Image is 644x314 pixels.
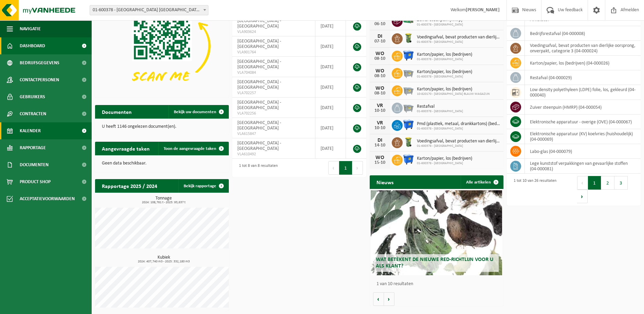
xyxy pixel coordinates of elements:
[98,201,229,204] span: 2024: 108,761 t - 2025: 93,637 t
[373,91,387,96] div: 08-10
[20,139,46,156] span: Rapportage
[417,121,500,127] span: Pmd (plastiek, metaal, drankkartons) (bedrijven)
[403,67,414,78] img: WB-2500-GAL-GY-01
[20,156,49,173] span: Documenten
[373,103,387,108] div: VR
[98,260,229,263] span: 2024: 407,740 m3 - 2025: 332,180 m3
[20,37,45,54] span: Dashboard
[328,161,339,175] button: Previous
[20,20,41,37] span: Navigatie
[403,119,414,130] img: WB-1100-HPE-BE-01
[315,138,346,159] td: [DATE]
[403,102,414,113] img: WB-2500-GAL-GY-01
[90,5,208,15] span: 01-600378 - NOORD NATIE TERMINAL NV - ANTWERPEN
[168,105,228,119] a: Bekijk uw documenten
[237,70,310,75] span: VLA704084
[237,120,281,131] span: [GEOGRAPHIC_DATA] - [GEOGRAPHIC_DATA]
[403,84,414,96] img: WB-2500-GAL-GY-01
[373,51,387,56] div: WO
[352,161,363,175] button: Next
[20,173,51,190] span: Product Shop
[373,155,387,160] div: WO
[237,111,310,116] span: VLA702256
[315,98,346,118] td: [DATE]
[95,179,164,192] h2: Rapportage 2025 / 2024
[102,161,222,166] p: Geen data beschikbaar.
[373,86,387,91] div: WO
[373,120,387,126] div: VR
[403,154,414,165] img: WB-1100-HPE-BE-01
[237,50,310,55] span: VLA901764
[237,100,281,110] span: [GEOGRAPHIC_DATA] - [GEOGRAPHIC_DATA]
[601,176,614,190] button: 2
[461,175,503,189] a: Alle artikelen
[525,56,641,70] td: karton/papier, los (bedrijven) (04-000026)
[236,160,278,175] div: 1 tot 8 van 8 resultaten
[373,126,387,130] div: 10-10
[525,85,641,100] td: low density polyethyleen (LDPE) folie, los, gekleurd (04-000040)
[373,108,387,113] div: 10-10
[376,257,493,269] span: Wat betekent de nieuwe RED-richtlijn voor u als klant?
[403,136,414,148] img: WB-0140-HPE-GN-50
[417,75,472,79] span: 01-600378 - [GEOGRAPHIC_DATA]
[417,92,490,96] span: 10-820170 - [GEOGRAPHIC_DATA] BLAUW MAGAZIJN
[417,57,472,62] span: 01-600378 - [GEOGRAPHIC_DATA]
[20,190,75,207] span: Acceptatievoorwaarden
[20,88,45,105] span: Gebruikers
[164,146,216,151] span: Toon de aangevraagde taken
[95,105,139,118] h2: Documenten
[315,36,346,57] td: [DATE]
[525,26,641,41] td: bedrijfsrestafval (04-000008)
[525,129,641,144] td: elektronische apparatuur (KV) koelvries (huishoudelijk) (04-000069)
[417,161,472,165] span: 01-600378 - [GEOGRAPHIC_DATA]
[373,138,387,143] div: DI
[339,161,352,175] button: 1
[98,255,229,263] h3: Kubiek
[525,70,641,85] td: restafval (04-000029)
[237,152,310,157] span: VLA610492
[237,90,310,96] span: VLA702257
[373,39,387,44] div: 07-10
[373,56,387,61] div: 08-10
[20,105,46,122] span: Contracten
[158,142,228,155] a: Toon de aangevraagde taken
[174,110,216,114] span: Bekijk uw documenten
[417,52,472,57] span: Karton/papier, los (bedrijven)
[510,175,556,204] div: 1 tot 10 van 26 resultaten
[237,29,310,35] span: VLA903624
[237,80,281,90] span: [GEOGRAPHIC_DATA] - [GEOGRAPHIC_DATA]
[417,35,500,40] span: Voedingsafval, bevat producten van dierlijke oorsprong, onverpakt, categorie 3
[525,100,641,115] td: zuiver steenpuin (HMRP) (04-000054)
[237,131,310,137] span: VLA615847
[373,34,387,39] div: DI
[403,18,414,24] img: HK-XC-10-GN-00
[373,68,387,74] div: WO
[417,139,500,144] span: Voedingsafval, bevat producten van dierlijke oorsprong, onverpakt, categorie 3
[577,176,588,190] button: Previous
[417,23,463,27] span: 01-600378 - [GEOGRAPHIC_DATA]
[370,175,400,189] h2: Nieuws
[90,5,208,15] span: 01-600378 - NOORD NATIE TERMINAL NV - ANTWERPEN
[315,57,346,77] td: [DATE]
[373,74,387,78] div: 08-10
[384,292,394,306] button: Volgende
[417,40,500,44] span: 01-600378 - [GEOGRAPHIC_DATA]
[417,109,463,114] span: 01-600378 - [GEOGRAPHIC_DATA]
[373,160,387,165] div: 15-10
[417,69,472,75] span: Karton/papier, los (bedrijven)
[403,50,414,61] img: WB-1100-HPE-BE-01
[614,176,628,190] button: 3
[403,32,414,44] img: WB-0140-HPE-GN-50
[525,41,641,56] td: voedingsafval, bevat producten van dierlijke oorsprong, onverpakt, categorie 3 (04-000024)
[237,39,281,49] span: [GEOGRAPHIC_DATA] - [GEOGRAPHIC_DATA]
[95,142,157,155] h2: Aangevraagde taken
[373,22,387,27] div: 06-10
[373,143,387,148] div: 14-10
[373,292,384,306] button: Vorige
[525,159,641,174] td: lege kunststof verpakkingen van gevaarlijke stoffen (04-000081)
[588,176,601,190] button: 1
[417,87,490,92] span: Karton/papier, los (bedrijven)
[417,144,500,148] span: 01-600378 - [GEOGRAPHIC_DATA]
[315,77,346,98] td: [DATE]
[20,54,59,71] span: Bedrijfsgegevens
